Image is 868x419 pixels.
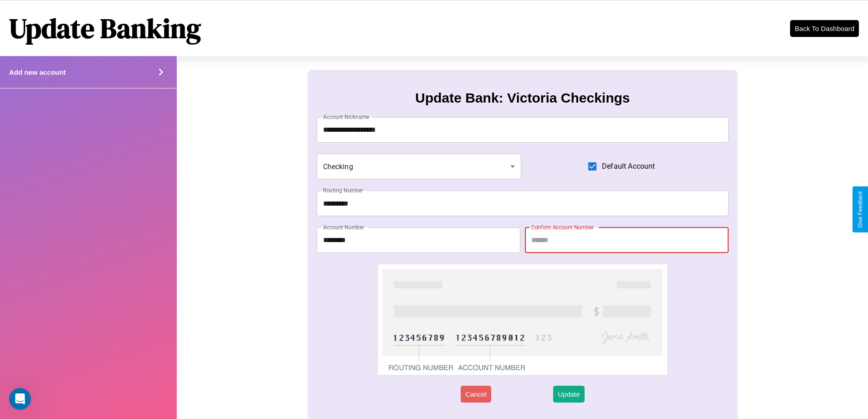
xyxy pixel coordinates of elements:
h3: Update Bank: Victoria Checkings [415,90,630,106]
label: Confirm Account Number [531,223,594,231]
div: Checking [317,154,522,179]
span: Default Account [602,161,655,172]
iframe: Intercom live chat [9,388,31,410]
div: Give Feedback [857,191,863,228]
button: Cancel [461,386,491,403]
label: Routing Number [323,186,363,194]
h4: Add new account [9,68,66,76]
button: Back To Dashboard [790,20,859,37]
button: Update [553,386,584,403]
label: Account Nickname [323,113,370,121]
label: Account Number [323,223,364,231]
h1: Update Banking [9,10,201,47]
img: check [378,264,667,375]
